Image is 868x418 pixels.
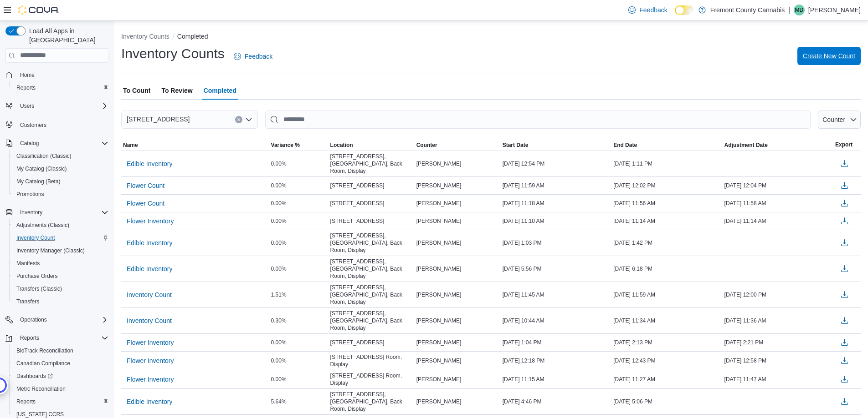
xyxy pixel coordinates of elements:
[269,337,329,348] div: 0.00%
[835,141,853,148] span: Export
[16,247,85,254] span: Inventory Manager (Classic)
[13,82,108,93] span: Reports
[269,216,329,227] div: 0.00%
[9,219,112,232] button: Adjustments (Classic)
[710,5,785,15] p: Fremont County Cannabis
[723,374,833,385] div: [DATE] 11:47 AM
[9,162,112,175] button: My Catalog (Classic)
[822,116,845,123] span: Counter
[123,314,175,327] button: Inventory Count
[13,220,73,231] a: Adjustments (Classic)
[123,236,176,250] button: Edible Inventory
[329,256,415,282] div: [STREET_ADDRESS], [GEOGRAPHIC_DATA], Back Room, Display
[16,101,38,111] button: Users
[416,265,462,272] span: [PERSON_NAME]
[20,140,39,147] span: Catalog
[329,352,415,370] div: [STREET_ADDRESS] Room, Display
[2,118,112,131] button: Customers
[16,84,36,91] span: Reports
[13,383,108,394] span: Metrc Reconciliation
[204,81,236,100] span: Completed
[16,314,51,325] button: Operations
[613,141,637,149] span: End Date
[416,182,462,189] span: [PERSON_NAME]
[329,337,415,348] div: [STREET_ADDRESS]
[611,180,722,191] div: [DATE] 12:02 PM
[797,47,861,65] button: Create New Count
[416,160,462,167] span: [PERSON_NAME]
[13,396,108,407] span: Reports
[13,82,39,93] a: Reports
[121,140,269,151] button: Name
[416,141,437,149] span: Counter
[611,158,722,169] div: [DATE] 1:11 PM
[16,314,108,325] span: Operations
[269,315,329,326] div: 0.30%
[329,308,415,333] div: [STREET_ADDRESS], [GEOGRAPHIC_DATA], Back Room, Display
[13,220,108,231] span: Adjustments (Classic)
[416,291,462,298] span: [PERSON_NAME]
[16,385,66,393] span: Metrc Reconciliation
[416,317,462,324] span: [PERSON_NAME]
[123,395,176,408] button: Edible Inventory
[13,258,43,269] a: Manifests
[675,5,694,15] input: Dark Mode
[501,198,611,209] div: [DATE] 11:18 AM
[121,33,169,40] button: Inventory Counts
[501,355,611,366] div: [DATE] 12:18 PM
[9,282,112,295] button: Transfers (Classic)
[13,371,56,382] a: Dashboards
[416,339,462,346] span: [PERSON_NAME]
[2,137,112,150] button: Catalog
[9,232,112,244] button: Inventory Count
[611,140,722,151] button: End Date
[269,289,329,300] div: 1.51%
[123,288,175,302] button: Inventory Count
[330,141,353,149] span: Location
[269,374,329,385] div: 0.00%
[235,116,242,123] button: Clear input
[123,196,168,210] button: Flower Count
[329,282,415,307] div: [STREET_ADDRESS], [GEOGRAPHIC_DATA], Back Room, Display
[625,1,671,19] a: Feedback
[127,159,172,168] span: Edible Inventory
[26,26,108,45] span: Load All Apps in [GEOGRAPHIC_DATA]
[16,178,61,185] span: My Catalog (Beta)
[13,163,71,174] a: My Catalog (Classic)
[639,5,667,15] span: Feedback
[16,373,53,380] span: Dashboards
[127,356,174,365] span: Flower Inventory
[161,81,192,100] span: To Review
[269,198,329,209] div: 0.00%
[16,360,70,367] span: Canadian Compliance
[269,396,329,407] div: 5.64%
[16,152,72,160] span: Classification (Classic)
[18,5,59,15] img: Cova
[611,237,722,248] div: [DATE] 1:42 PM
[2,332,112,344] button: Reports
[723,337,833,348] div: [DATE] 2:21 PM
[2,206,112,219] button: Inventory
[416,357,462,364] span: [PERSON_NAME]
[329,140,415,151] button: Location
[611,337,722,348] div: [DATE] 2:13 PM
[123,157,176,171] button: Edible Inventory
[16,285,62,292] span: Transfers (Classic)
[16,138,42,149] button: Catalog
[9,244,112,257] button: Inventory Manager (Classic)
[13,189,108,200] span: Promotions
[16,120,50,131] a: Customers
[611,198,722,209] div: [DATE] 11:56 AM
[16,101,108,111] span: Users
[9,81,112,94] button: Reports
[16,165,67,172] span: My Catalog (Classic)
[20,121,46,129] span: Customers
[13,358,74,369] a: Canadian Compliance
[16,332,108,343] span: Reports
[230,47,276,65] a: Feedback
[16,69,108,81] span: Home
[788,5,790,15] p: |
[803,51,855,60] span: Create New Count
[20,334,39,342] span: Reports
